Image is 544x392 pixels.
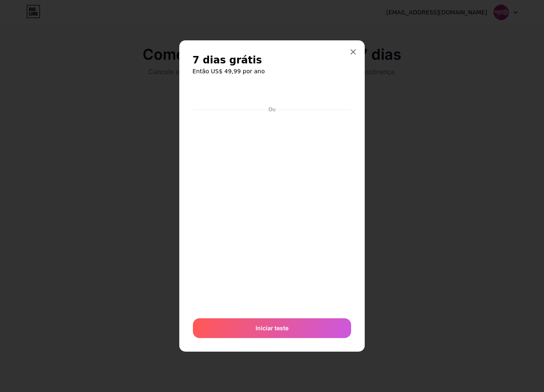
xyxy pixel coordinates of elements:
[192,54,262,66] font: 7 dias grátis
[256,324,288,331] font: Iniciar teste
[268,107,275,112] font: Ou
[193,84,351,104] iframe: Quadro seguro do botão de pagamento
[192,68,265,75] font: Então US$ 49,99 por ano
[191,114,353,310] iframe: Quadro seguro de entrada do pagamento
